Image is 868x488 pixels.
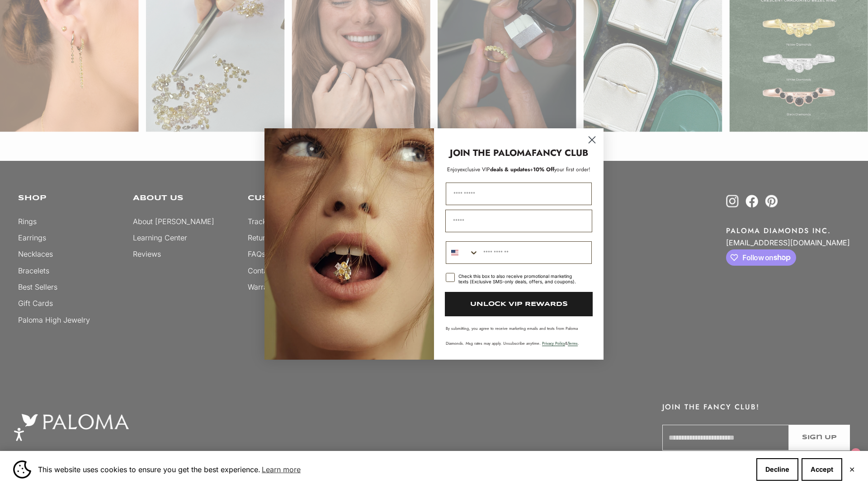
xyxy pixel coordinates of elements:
span: & . [542,340,579,346]
strong: FANCY CLUB [532,146,588,160]
button: Decline [756,458,798,481]
span: This website uses cookies to ensure you get the best experience. [38,463,749,476]
strong: JOIN THE PALOMA [450,146,532,160]
span: Enjoy [447,165,460,174]
a: Privacy Policy [542,340,565,346]
span: deals & updates [460,165,530,174]
input: First Name [446,183,592,205]
img: Loading... [264,128,434,360]
img: Cookie banner [13,460,31,479]
button: UNLOCK VIP REWARDS [445,292,593,316]
button: Close dialog [584,132,600,148]
a: Learn more [260,463,302,476]
a: Terms [568,340,578,346]
p: By submitting, you agree to receive marketing emails and texts from Paloma Diamonds. Msg rates ma... [446,325,592,346]
button: Close [849,467,855,472]
button: Search Countries [446,242,479,263]
span: 10% Off [533,165,554,174]
div: Check this box to also receive promotional marketing texts (Exclusive SMS-only deals, offers, and... [458,273,581,284]
span: exclusive VIP [460,165,490,174]
span: + your first order! [530,165,590,174]
button: Accept [802,458,842,481]
input: Email [445,210,592,232]
input: Phone Number [479,242,591,263]
img: United States [451,249,458,256]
